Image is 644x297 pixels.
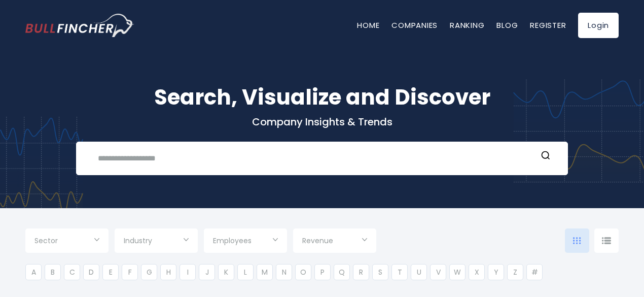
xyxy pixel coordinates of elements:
li: T [391,264,408,280]
li: R [353,264,369,280]
li: U [411,264,427,280]
li: K [218,264,234,280]
li: S [372,264,388,280]
input: Selection [124,233,189,251]
li: Z [507,264,523,280]
img: icon-comp-list-view.svg [602,237,611,244]
a: Register [530,20,566,30]
li: G [141,264,157,280]
li: O [295,264,311,280]
li: B [45,264,61,280]
a: Blog [496,20,518,30]
h1: Search, Visualize and Discover [25,81,619,113]
a: Go to homepage [25,14,134,37]
li: P [314,264,331,280]
li: Y [488,264,504,280]
li: W [449,264,466,280]
p: Company Insights & Trends [25,115,619,128]
li: F [122,264,138,280]
input: Selection [213,233,278,251]
li: H [160,264,176,280]
button: Search [539,150,552,163]
li: D [83,264,99,280]
li: E [102,264,119,280]
li: C [64,264,80,280]
span: Sector [34,236,58,245]
a: Companies [391,20,438,30]
a: Login [578,13,619,38]
li: J [199,264,215,280]
li: A [25,264,42,280]
input: Selection [302,233,367,251]
span: Employees [213,236,252,245]
li: # [526,264,543,280]
li: N [276,264,292,280]
img: bullfincher logo [25,14,134,37]
li: I [180,264,196,280]
li: V [430,264,446,280]
li: X [469,264,485,280]
img: icon-comp-grid.svg [573,237,581,244]
li: L [237,264,254,280]
li: Q [334,264,350,280]
span: Revenue [302,236,333,245]
a: Ranking [450,20,484,30]
input: Selection [34,233,99,251]
li: M [257,264,273,280]
span: Industry [124,236,152,245]
a: Home [357,20,379,30]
